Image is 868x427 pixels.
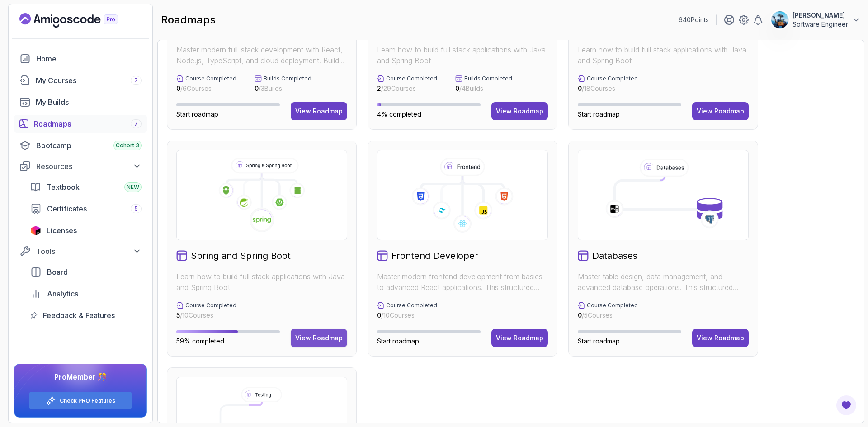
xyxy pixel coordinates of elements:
div: Home [36,53,142,64]
a: builds [14,93,147,111]
h2: Frontend Developer [392,249,478,262]
a: roadmaps [14,115,147,133]
span: NEW [127,183,139,191]
p: Builds Completed [464,75,512,82]
p: Learn how to build full stack applications with Java and Spring Boot [176,271,347,293]
button: user profile image[PERSON_NAME]Software Engineer [771,11,861,29]
p: Builds Completed [264,75,311,82]
span: Analytics [47,288,78,299]
span: Textbook [47,182,80,192]
p: Course Completed [587,302,638,309]
span: 0 [455,84,459,92]
span: 0 [578,84,582,92]
span: Certificates [47,203,87,214]
div: View Roadmap [496,333,543,343]
a: certificates [25,200,147,218]
div: Bootcamp [36,140,142,151]
button: Open Feedback Button [835,394,857,416]
p: Course Completed [185,75,236,82]
div: Tools [36,246,142,257]
a: analytics [25,285,147,303]
span: 5 [134,205,138,212]
span: 4% completed [377,110,421,118]
div: My Builds [36,97,142,108]
div: View Roadmap [697,333,744,343]
p: Master modern full-stack development with React, Node.js, TypeScript, and cloud deployment. Build... [176,44,347,66]
button: View Roadmap [491,102,548,120]
span: 59% completed [176,337,224,345]
p: Master modern frontend development from basics to advanced React applications. This structured le... [377,271,548,293]
a: courses [14,71,147,89]
p: Learn how to build full stack applications with Java and Spring Boot [377,44,548,66]
a: licenses [25,221,147,239]
button: Resources [14,158,147,174]
div: My Courses [36,75,142,86]
p: [PERSON_NAME] [793,11,848,20]
p: / 18 Courses [578,84,638,93]
p: / 4 Builds [455,84,512,93]
div: View Roadmap [697,107,744,116]
span: Cohort 3 [116,142,139,149]
a: textbook [25,178,147,196]
button: Check PRO Features [29,391,132,410]
p: / 5 Courses [578,311,638,320]
p: Course Completed [386,75,437,82]
span: Board [47,267,68,277]
p: / 3 Builds [255,84,311,93]
p: 640 Points [679,15,709,24]
span: 7 [134,77,138,84]
h2: Databases [592,249,637,262]
span: 2 [377,84,381,92]
span: Start roadmap [377,337,419,345]
button: View Roadmap [692,102,749,120]
span: Licenses [47,225,77,236]
p: Course Completed [587,75,638,82]
div: View Roadmap [295,107,343,116]
p: Course Completed [386,302,437,309]
div: View Roadmap [295,333,343,343]
p: / 6 Courses [176,84,236,93]
a: bootcamp [14,136,147,155]
p: Course Completed [185,302,236,309]
div: View Roadmap [496,107,543,116]
img: user profile image [771,11,788,28]
div: Roadmaps [34,118,142,129]
p: / 10 Courses [377,311,437,320]
a: home [14,50,147,68]
h2: roadmaps [161,13,216,27]
a: Check PRO Features [60,397,115,404]
p: Software Engineer [793,20,848,29]
a: Landing page [19,13,139,28]
button: Tools [14,243,147,259]
span: Start roadmap [578,337,620,345]
a: board [25,263,147,281]
span: Start roadmap [578,110,620,118]
span: 5 [176,311,180,319]
p: / 29 Courses [377,84,437,93]
img: jetbrains icon [30,226,41,235]
span: 0 [377,311,381,319]
button: View Roadmap [291,329,347,347]
button: View Roadmap [692,329,749,347]
button: View Roadmap [491,329,548,347]
span: 7 [134,120,138,127]
a: feedback [25,306,147,324]
p: / 10 Courses [176,311,236,320]
h2: Spring and Spring Boot [191,249,291,262]
div: Resources [36,161,142,172]
p: Master table design, data management, and advanced database operations. This structured learning ... [578,271,749,293]
span: 0 [578,311,582,319]
span: Feedback & Features [43,310,115,321]
button: View Roadmap [291,102,347,120]
span: 0 [176,84,180,92]
span: Start roadmap [176,110,218,118]
span: 0 [255,84,259,92]
p: Learn how to build full stack applications with Java and Spring Boot [578,44,749,66]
